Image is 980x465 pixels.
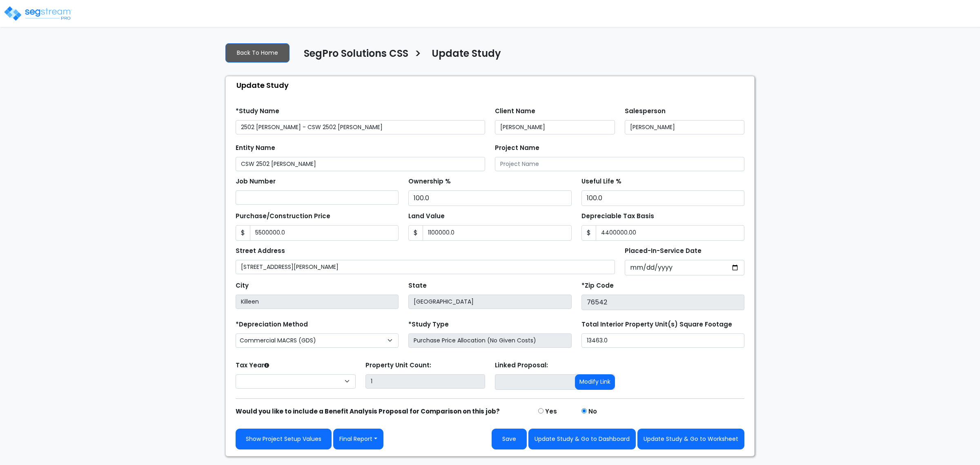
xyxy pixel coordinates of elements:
[236,281,249,291] label: City
[495,361,548,370] label: Linked Proposal:
[581,225,596,241] span: $
[230,76,754,94] div: Update Study
[236,361,269,370] label: Tax Year
[408,212,445,221] label: Land Value
[365,374,486,389] input: Building Count
[408,281,427,291] label: State
[236,407,500,416] strong: Would you like to include a Benefit Analysis Proposal for Comparison on this job?
[432,48,501,62] h4: Update Study
[250,225,399,241] input: Purchase or Construction Price
[625,246,702,256] label: Placed-In-Service Date
[588,407,597,416] label: No
[492,429,527,449] button: Save
[236,120,485,134] input: Study Name
[236,320,308,329] label: *Depreciation Method
[581,177,621,186] label: Useful Life %
[581,320,732,329] label: Total Interior Property Unit(s) Square Footage
[236,177,276,186] label: Job Number
[298,48,408,65] a: SegPro Solutions CSS
[408,320,449,329] label: *Study Type
[304,48,408,62] h4: SegPro Solutions CSS
[3,5,73,22] img: logo_pro_r.png
[495,143,539,153] label: Project Name
[581,190,744,206] input: Depreciation
[528,429,636,449] button: Update Study & Go to Dashboard
[333,429,383,449] button: Final Report
[408,225,423,241] span: $
[495,107,535,116] label: Client Name
[236,260,615,274] input: Street Address
[236,246,285,256] label: Street Address
[408,177,451,186] label: Ownership %
[575,374,615,390] button: Modify Link
[495,120,615,134] input: Client Name
[408,190,571,206] input: Ownership
[236,157,485,171] input: Entity Name
[581,281,614,291] label: *Zip Code
[425,48,501,65] a: Update Study
[236,429,332,449] a: Show Project Setup Values
[225,43,290,63] a: Back To Home
[545,407,557,416] label: Yes
[365,361,431,370] label: Property Unit Count:
[625,107,666,116] label: Salesperson
[495,157,744,171] input: Project Name
[236,143,275,153] label: Entity Name
[414,47,421,63] h3: >
[423,225,571,241] input: Land Value
[581,212,654,221] label: Depreciable Tax Basis
[637,429,744,449] button: Update Study & Go to Worksheet
[596,225,744,241] input: 0.00
[236,225,250,241] span: $
[581,295,744,310] input: Zip Code
[581,333,744,348] input: total square foot
[236,212,330,221] label: Purchase/Construction Price
[236,107,279,116] label: *Study Name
